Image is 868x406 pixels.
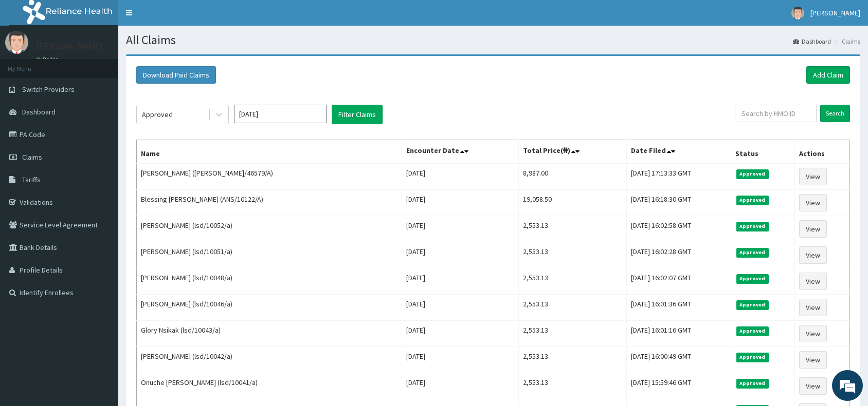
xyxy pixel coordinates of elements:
[627,216,731,242] td: [DATE] 16:02:58 GMT
[518,268,626,295] td: 2,553.13
[518,373,626,399] td: 2,553.13
[137,268,402,295] td: [PERSON_NAME] (lsd/10048/a)
[137,295,402,321] td: [PERSON_NAME] (lsd/10046/a)
[736,274,769,283] span: Approved
[791,7,804,20] img: User Image
[799,325,827,342] a: View
[126,33,860,47] h1: All Claims
[402,295,519,321] td: [DATE]
[627,163,731,190] td: [DATE] 17:13:33 GMT
[137,216,402,242] td: [PERSON_NAME] (lsd/10052/a)
[736,196,769,205] span: Approved
[736,300,769,310] span: Approved
[735,105,817,122] input: Search by HMO ID
[518,190,626,216] td: 19,058.50
[820,105,850,122] input: Search
[142,109,173,120] div: Approved
[627,242,731,268] td: [DATE] 16:02:28 GMT
[806,66,850,84] a: Add Claim
[137,190,402,216] td: Blessing [PERSON_NAME] (ANS/10122/A)
[402,242,519,268] td: [DATE]
[731,140,794,164] th: Status
[234,105,327,123] input: Select Month and Year
[736,353,769,362] span: Approved
[137,347,402,373] td: [PERSON_NAME] (lsd/10042/a)
[137,373,402,399] td: Onuche [PERSON_NAME] (lsd/10041/a)
[518,321,626,347] td: 2,553.13
[810,8,860,17] span: [PERSON_NAME]
[402,190,519,216] td: [DATE]
[22,175,41,184] span: Tariffs
[518,295,626,321] td: 2,553.13
[22,152,42,162] span: Claims
[137,321,402,347] td: Glory Nsikak (lsd/10043/a)
[518,216,626,242] td: 2,553.13
[799,299,827,316] a: View
[36,42,103,51] p: [PERSON_NAME]
[736,222,769,231] span: Approved
[799,351,827,369] a: View
[736,379,769,388] span: Approved
[402,347,519,373] td: [DATE]
[22,85,75,94] span: Switch Providers
[799,220,827,238] a: View
[518,140,626,164] th: Total Price(₦)
[793,37,831,46] a: Dashboard
[736,169,769,179] span: Approved
[402,268,519,295] td: [DATE]
[799,246,827,264] a: View
[627,347,731,373] td: [DATE] 16:00:49 GMT
[799,194,827,211] a: View
[402,163,519,190] td: [DATE]
[402,140,519,164] th: Encounter Date
[402,321,519,347] td: [DATE]
[627,140,731,164] th: Date Filed
[627,373,731,399] td: [DATE] 15:59:46 GMT
[22,107,56,117] span: Dashboard
[136,66,216,84] button: Download Paid Claims
[627,321,731,347] td: [DATE] 16:01:16 GMT
[799,273,827,290] a: View
[5,31,28,54] img: User Image
[518,163,626,190] td: 8,987.00
[794,140,849,164] th: Actions
[137,242,402,268] td: [PERSON_NAME] (lsd/10051/a)
[736,248,769,257] span: Approved
[518,242,626,268] td: 2,553.13
[627,268,731,295] td: [DATE] 16:02:07 GMT
[402,373,519,399] td: [DATE]
[799,377,827,395] a: View
[736,326,769,336] span: Approved
[332,105,383,124] button: Filter Claims
[137,163,402,190] td: [PERSON_NAME] ([PERSON_NAME]/46579/A)
[832,37,860,46] li: Claims
[799,168,827,185] a: View
[518,347,626,373] td: 2,553.13
[627,295,731,321] td: [DATE] 16:01:36 GMT
[627,190,731,216] td: [DATE] 16:18:30 GMT
[137,140,402,164] th: Name
[36,56,61,63] a: Online
[402,216,519,242] td: [DATE]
